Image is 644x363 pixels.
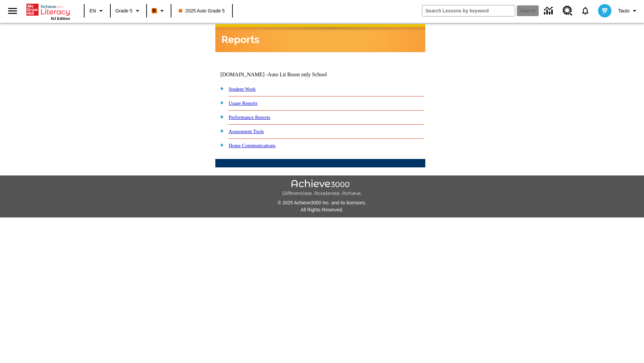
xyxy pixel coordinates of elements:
button: Boost Class color is orange. Change class color [149,5,169,17]
td: [DOMAIN_NAME] - [220,72,344,78]
img: avatar image [598,4,611,17]
img: plus.gif [217,99,224,106]
div: Home [26,2,70,21]
a: Usage Reports [229,100,258,106]
img: plus.gif [217,142,224,148]
span: Grade 5 [115,7,132,14]
a: Performance Reports [229,115,270,120]
a: Student Work [229,86,256,92]
img: header [215,24,425,52]
input: search field [422,5,515,16]
img: plus.gif [217,114,224,120]
span: 2025 Auto Grade 5 [179,7,225,14]
button: Select a new avatar [594,2,615,19]
button: Grade: Grade 5, Select a grade [113,5,144,17]
span: Tauto [618,7,630,14]
a: Data Center [540,2,558,20]
img: plus.gif [217,85,224,91]
a: Resource Center, Will open in new tab [558,2,577,20]
button: Profile/Settings [615,5,641,17]
button: Language: EN, Select a language [87,5,108,17]
span: NJ Edition [51,16,70,21]
a: Home Communications [229,143,276,148]
a: Assessment Tools [229,129,264,134]
a: Notifications [577,2,594,19]
span: B [153,6,156,15]
img: Achieve3000 Differentiate Accelerate Achieve [282,179,362,197]
span: EN [90,7,96,14]
img: plus.gif [217,128,224,134]
button: Open side menu [3,1,22,21]
nobr: Auto Lit Boost only School [268,72,327,77]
